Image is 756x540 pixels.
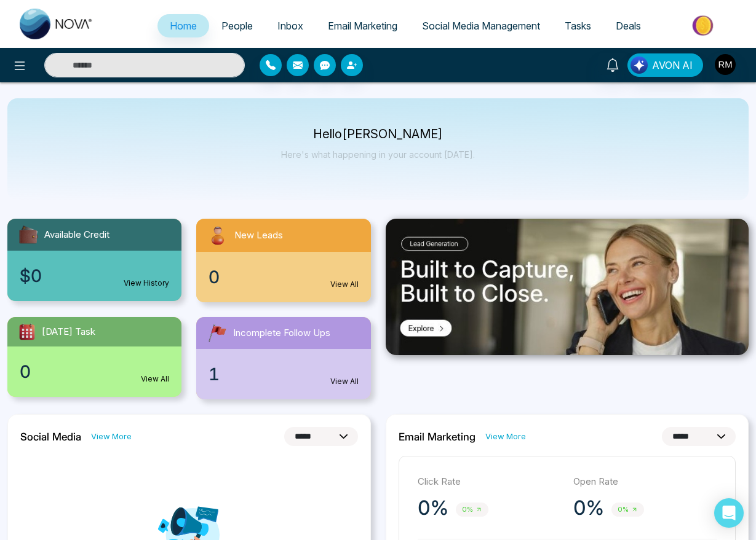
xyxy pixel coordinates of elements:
[209,361,220,387] span: 1
[42,325,95,339] span: [DATE] Task
[281,129,475,139] p: Hello [PERSON_NAME]
[20,9,94,39] img: Nova CRM Logo
[206,224,229,247] img: newLeads.svg
[141,374,169,385] a: View All
[456,503,488,517] span: 0%
[44,228,109,242] span: Available Credit
[234,229,283,243] span: New Leads
[209,14,265,37] a: People
[652,58,693,72] span: AVON AI
[189,317,378,399] a: Incomplete Follow Ups1View All
[221,20,253,32] span: People
[573,496,604,520] p: 0%
[330,279,359,290] a: View All
[611,503,644,517] span: 0%
[189,219,378,302] a: New Leads0View All
[603,14,653,37] a: Deals
[386,219,749,355] img: .
[265,14,316,37] a: Inbox
[91,431,132,442] a: View More
[410,14,552,37] a: Social Media Management
[17,322,37,342] img: todayTask.svg
[20,263,42,289] span: $0
[714,498,744,528] div: Open Intercom Messenger
[20,359,31,385] span: 0
[124,278,169,289] a: View History
[17,224,39,246] img: availableCredit.svg
[418,496,448,520] p: 0%
[281,149,475,160] p: Here's what happening in your account [DATE].
[565,20,591,32] span: Tasks
[418,475,561,489] p: Click Rate
[277,20,303,32] span: Inbox
[316,14,410,37] a: Email Marketing
[170,20,197,32] span: Home
[157,14,209,37] a: Home
[399,431,475,443] h2: Email Marketing
[631,57,648,74] img: Lead Flow
[209,264,220,290] span: 0
[627,53,703,77] button: AVON AI
[573,475,717,489] p: Open Rate
[233,326,330,340] span: Incomplete Follow Ups
[552,14,603,37] a: Tasks
[659,12,749,39] img: Market-place.gif
[715,54,736,75] img: User Avatar
[422,20,540,32] span: Social Media Management
[330,376,359,387] a: View All
[485,431,526,442] a: View More
[20,431,81,443] h2: Social Media
[328,20,397,32] span: Email Marketing
[206,322,228,344] img: followUps.svg
[616,20,641,32] span: Deals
